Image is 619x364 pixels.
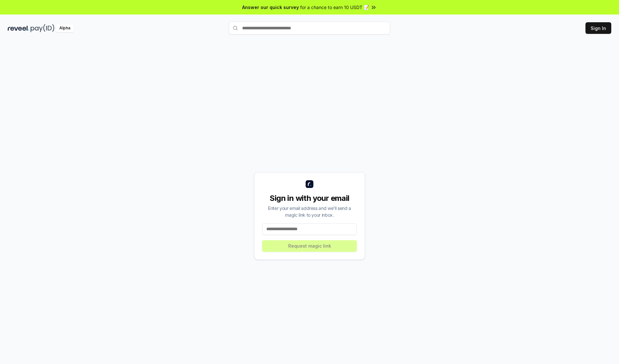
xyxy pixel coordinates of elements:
span: Answer our quick survey [242,4,299,11]
img: reveel_dark [8,24,29,32]
div: Enter your email address and we’ll send a magic link to your inbox. [262,205,357,218]
img: logo_small [306,180,313,188]
button: Sign In [585,22,611,34]
img: pay_id [31,24,54,32]
div: Sign in with your email [262,193,357,203]
span: for a chance to earn 10 USDT 📝 [300,4,369,11]
div: Alpha [56,24,74,32]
